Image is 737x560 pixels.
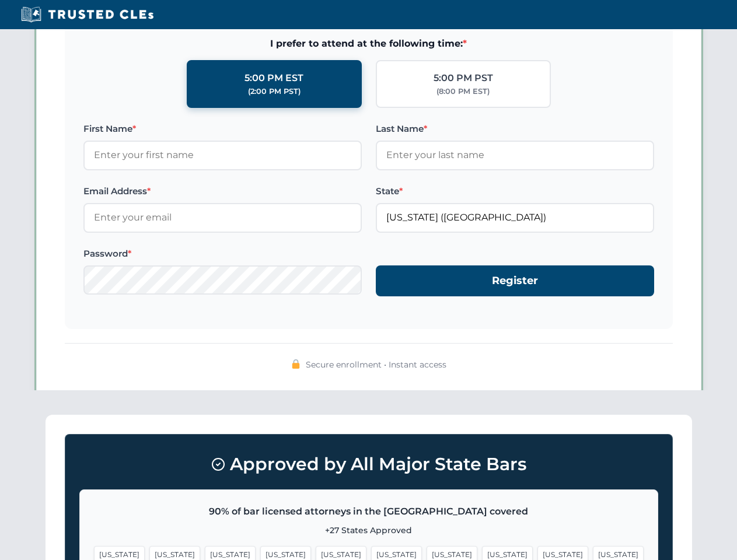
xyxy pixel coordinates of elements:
[244,71,303,86] div: 5:00 PM EST
[94,524,644,537] p: +27 States Approved
[83,36,654,51] span: I prefer to attend at the following time:
[79,449,658,480] h3: Approved by All Major State Bars
[376,265,654,296] button: Register
[376,184,654,198] label: State
[94,504,644,519] p: 90% of bar licensed attorneys in the [GEOGRAPHIC_DATA] covered
[83,141,362,170] input: Enter your first name
[376,122,654,136] label: Last Name
[436,86,490,97] div: (8:00 PM EST)
[83,184,362,198] label: Email Address
[83,122,362,136] label: First Name
[306,358,446,371] span: Secure enrollment • Instant access
[376,203,654,232] input: Florida (FL)
[83,247,362,261] label: Password
[376,141,654,170] input: Enter your last name
[434,71,493,86] div: 5:00 PM PST
[248,86,301,97] div: (2:00 PM PST)
[291,359,301,369] img: 🔒
[18,6,157,23] img: Trusted CLEs
[83,203,362,232] input: Enter your email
